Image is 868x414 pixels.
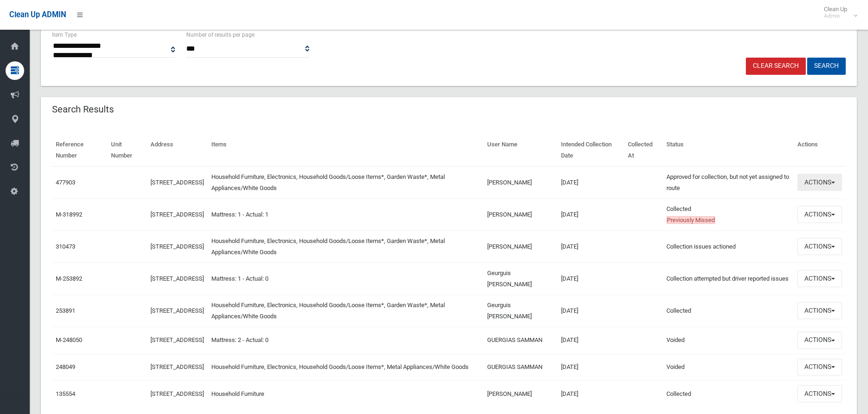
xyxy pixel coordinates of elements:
td: GUERGIAS SAMMAN [483,354,557,381]
button: Actions [797,238,842,255]
a: [STREET_ADDRESS] [150,363,204,370]
td: [DATE] [557,198,624,230]
th: Intended Collection Date [557,134,624,166]
th: Reference Number [52,134,107,166]
button: Actions [797,174,842,191]
a: [STREET_ADDRESS] [150,336,204,343]
td: Geurguis [PERSON_NAME] [483,263,557,295]
td: [DATE] [557,230,624,263]
button: Actions [797,359,842,376]
button: Actions [797,270,842,287]
button: Actions [797,385,842,402]
td: Geurguis [PERSON_NAME] [483,295,557,327]
a: M-318992 [56,211,82,218]
th: User Name [483,134,557,166]
small: Admin [824,13,847,20]
td: Household Furniture [208,381,483,407]
td: [DATE] [557,295,624,327]
button: Actions [797,206,842,223]
button: Actions [797,302,842,319]
td: [DATE] [557,381,624,407]
label: Number of results per page [186,30,255,40]
th: Items [208,134,483,166]
td: Voided [663,354,794,381]
td: Collected [663,381,794,407]
th: Status [663,134,794,166]
a: [STREET_ADDRESS] [150,179,204,186]
a: [STREET_ADDRESS] [150,307,204,314]
td: [PERSON_NAME] [483,198,557,230]
td: Collection attempted but driver reported issues [663,263,794,295]
button: Search [807,58,846,75]
th: Unit Number [107,134,147,166]
a: [STREET_ADDRESS] [150,390,204,397]
td: [PERSON_NAME] [483,230,557,263]
th: Address [147,134,208,166]
th: Actions [794,134,846,166]
td: [DATE] [557,354,624,381]
td: Mattress: 1 - Actual: 0 [208,263,483,295]
td: GUERGIAS SAMMAN [483,327,557,354]
a: Clear Search [746,58,806,75]
td: Household Furniture, Electronics, Household Goods/Loose Items*, Garden Waste*, Metal Appliances/W... [208,166,483,199]
a: 135554 [56,390,75,397]
button: Actions [797,332,842,349]
a: [STREET_ADDRESS] [150,243,204,250]
td: [PERSON_NAME] [483,381,557,407]
td: [PERSON_NAME] [483,166,557,199]
td: Household Furniture, Electronics, Household Goods/Loose Items*, Metal Appliances/White Goods [208,354,483,381]
td: Approved for collection, but not yet assigned to route [663,166,794,199]
span: Previously Missed [666,216,715,224]
a: [STREET_ADDRESS] [150,211,204,218]
td: Mattress: 1 - Actual: 1 [208,198,483,230]
td: [DATE] [557,166,624,199]
header: Search Results [41,100,125,118]
td: [DATE] [557,327,624,354]
td: Mattress: 2 - Actual: 0 [208,327,483,354]
label: Item Type [52,30,77,40]
a: [STREET_ADDRESS] [150,275,204,282]
a: 253891 [56,307,75,314]
td: Collected [663,295,794,327]
a: M-248050 [56,336,82,343]
td: [DATE] [557,263,624,295]
a: 477903 [56,179,75,186]
span: Clean Up ADMIN [9,10,66,19]
a: 310473 [56,243,75,250]
td: Voided [663,327,794,354]
a: M-253892 [56,275,82,282]
td: Household Furniture, Electronics, Household Goods/Loose Items*, Garden Waste*, Metal Appliances/W... [208,295,483,327]
span: Clean Up [819,6,856,20]
a: 248049 [56,363,75,370]
td: Collected [663,198,794,230]
th: Collected At [624,134,663,166]
td: Household Furniture, Electronics, Household Goods/Loose Items*, Garden Waste*, Metal Appliances/W... [208,230,483,263]
td: Collection issues actioned [663,230,794,263]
